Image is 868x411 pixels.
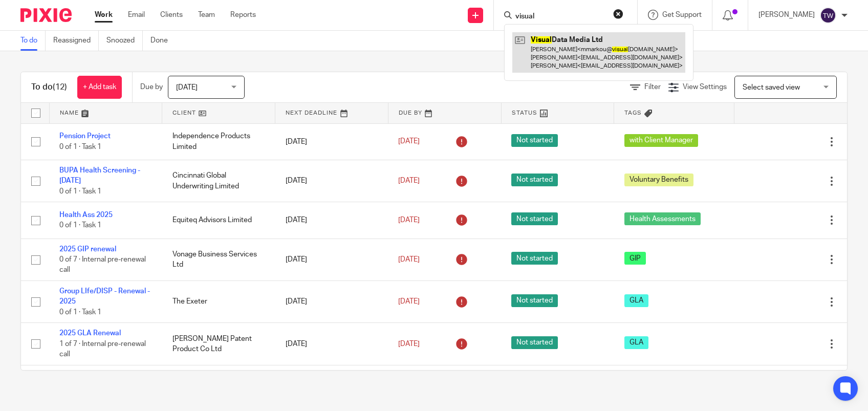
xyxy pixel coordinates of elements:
[198,10,215,20] a: Team
[53,83,67,91] span: (12)
[59,211,113,219] a: Health Ass 2025
[398,298,420,305] span: [DATE]
[59,133,111,140] a: Pension Project
[624,252,646,265] span: GIP
[140,82,163,92] p: Due by
[95,10,113,20] a: Work
[176,84,198,91] span: [DATE]
[59,143,101,150] span: 0 of 1 · Task 1
[162,365,275,407] td: Equiteq Advisors Limited
[624,336,648,349] span: GLA
[59,309,101,316] span: 0 of 1 · Task 1
[162,239,275,280] td: Vonage Business Services Ltd
[77,76,122,99] a: + Add task
[128,10,145,20] a: Email
[624,174,693,186] span: Voluntary Benefits
[20,31,46,51] a: To do
[624,212,701,225] span: Health Assessments
[162,281,275,323] td: The Exeter
[275,202,388,239] td: [DATE]
[398,340,420,348] span: [DATE]
[230,10,256,20] a: Reports
[59,288,150,305] a: Group LIfe/DISP - Renewal - 2025
[683,83,727,91] span: View Settings
[275,160,388,202] td: [DATE]
[53,31,99,51] a: Reassigned
[511,174,558,186] span: Not started
[275,123,388,160] td: [DATE]
[644,83,661,91] span: Filter
[398,256,420,263] span: [DATE]
[59,330,121,337] a: 2025 GLA Renewal
[106,31,143,51] a: Snoozed
[398,177,420,184] span: [DATE]
[514,12,606,21] input: Search
[162,323,275,365] td: [PERSON_NAME] Patent Product Co Ltd
[160,10,183,20] a: Clients
[511,252,558,265] span: Not started
[758,10,815,20] p: [PERSON_NAME]
[511,294,558,307] span: Not started
[511,212,558,225] span: Not started
[59,256,146,274] span: 0 of 7 · Internal pre-renewal call
[398,138,420,145] span: [DATE]
[275,239,388,280] td: [DATE]
[624,110,642,116] span: Tags
[624,134,698,147] span: with Client Manager
[59,188,101,195] span: 0 of 1 · Task 1
[275,323,388,365] td: [DATE]
[31,82,67,93] h1: To do
[59,340,146,358] span: 1 of 7 · Internal pre-renewal call
[20,8,72,22] img: Pixie
[59,167,140,184] a: BUPA Health Screening - [DATE]
[162,123,275,160] td: Independence Products Limited
[162,160,275,202] td: Cincinnati Global Underwriting Limited
[162,202,275,239] td: Equiteq Advisors Limited
[275,365,388,407] td: [DATE]
[511,336,558,349] span: Not started
[398,217,420,224] span: [DATE]
[613,9,623,19] button: Clear
[820,7,836,24] img: svg%3E
[150,31,176,51] a: Done
[662,11,702,18] span: Get Support
[275,281,388,323] td: [DATE]
[511,134,558,147] span: Not started
[59,222,101,229] span: 0 of 1 · Task 1
[624,294,648,307] span: GLA
[743,84,800,91] span: Select saved view
[59,246,116,253] a: 2025 GIP renewal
